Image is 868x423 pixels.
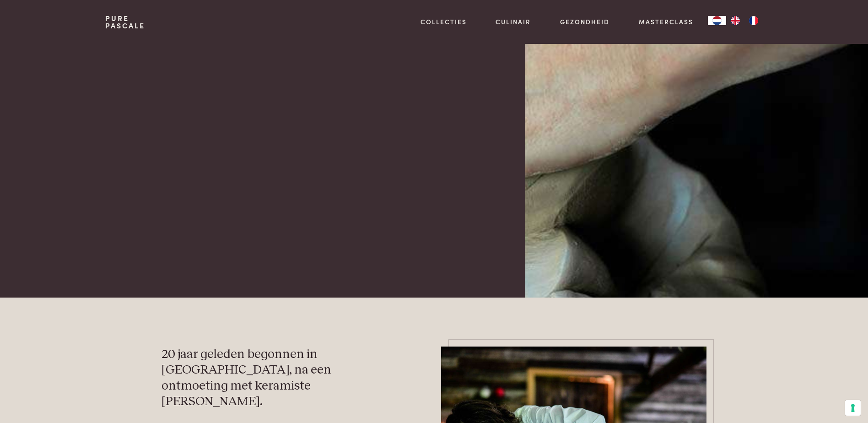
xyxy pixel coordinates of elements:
a: Gezondheid [560,17,609,27]
a: Masterclass [639,17,693,27]
a: PurePascale [105,15,145,29]
a: Collecties [421,17,467,27]
a: EN [726,16,744,25]
a: FR [744,16,763,25]
a: NL [708,16,726,25]
button: Uw voorkeuren voor toestemming voor trackingtechnologieën [845,400,861,416]
ul: Language list [726,16,763,25]
aside: Language selected: Nederlands [708,16,763,25]
div: Language [708,16,726,25]
h3: 20 jaar geleden begonnen in [GEOGRAPHIC_DATA], na een ontmoeting met keramiste [PERSON_NAME]. [162,347,371,410]
a: Culinair [496,17,531,27]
